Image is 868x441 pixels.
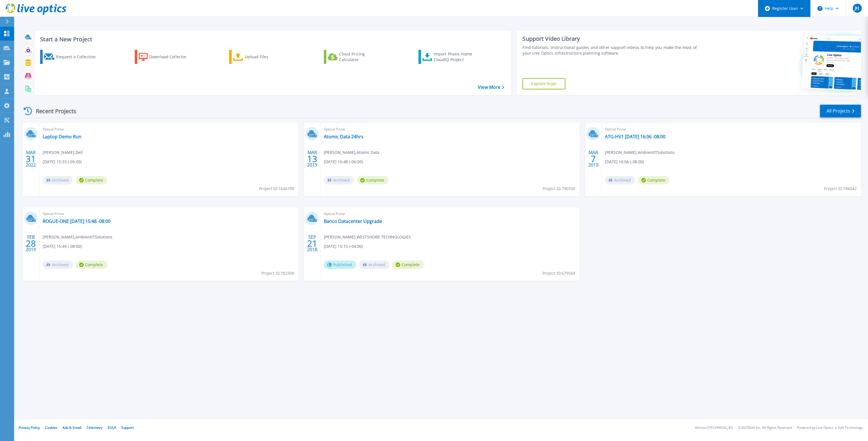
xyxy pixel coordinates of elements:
[638,176,670,184] span: Complete
[43,261,73,269] span: Archived
[324,176,354,184] span: Archived
[434,51,478,63] div: Import Phone Home CloudIQ Project
[19,425,40,430] a: Privacy Policy
[605,134,665,139] a: ATG-HV1 [DATE] 16:06 -08:00
[357,176,389,184] span: Complete
[695,426,733,430] li: Version: [TECHNICAL_ID]
[522,78,565,89] a: Explore Now!
[324,126,576,132] span: Optical Prime
[591,156,596,161] span: 7
[135,50,198,64] a: Download Collector
[43,149,83,156] span: [PERSON_NAME] , Dell
[605,126,857,132] span: Optical Prime
[605,159,644,165] span: [DATE] 16:06 (-08:00)
[149,51,194,63] div: Download Collector
[43,176,73,184] span: Archived
[324,211,576,217] span: Optical Prime
[43,126,295,132] span: Optical Prime
[43,159,82,165] span: [DATE] 15:33 (-05:00)
[22,104,84,118] div: Recent Projects
[542,186,575,192] span: Project ID: 790350
[62,425,81,430] a: Ads & Email
[522,35,702,42] div: Support Video Library
[588,149,599,169] div: MAR 2019
[324,134,363,139] a: Atomic Data 24hrs
[43,243,82,249] span: [DATE] 15:49 (-08:00)
[108,425,116,430] a: EULA
[43,211,295,217] span: Optical Prime
[245,51,290,63] div: Upload Files
[43,218,110,224] a: ROGUE-ONE [DATE] 15:48 -08:00
[25,233,36,254] div: FEB 2019
[45,425,57,430] a: Cookies
[307,149,318,169] div: MAR 2019
[478,85,504,90] a: View More
[324,218,382,224] a: Banco Datacenter Upgrade
[542,270,575,276] span: Project ID: 679568
[43,134,81,139] a: Laptop Demo Run
[76,261,107,269] span: Complete
[605,176,635,184] span: Archived
[855,6,859,10] span: JH
[324,261,356,269] span: Published
[86,425,103,430] a: Telemetry
[121,425,134,430] a: Support
[26,156,36,161] span: 31
[392,261,424,269] span: Complete
[261,270,294,276] span: Project ID: 782308
[307,156,317,161] span: 13
[307,233,318,254] div: SEP 2018
[40,36,504,42] h3: Start a New Project
[259,186,294,192] span: Project ID: 1646798
[738,426,792,430] li: © 2025 Dell Inc. All Rights Reserved
[324,159,363,165] span: [DATE] 10:48 (-06:00)
[40,50,103,64] a: Request a Collection
[229,50,292,64] a: Upload Files
[605,149,675,156] span: [PERSON_NAME] , AmbientITSolutions
[25,149,36,169] div: MAR 2022
[797,426,863,430] li: Powered by Live Optics, a Dell Technology
[43,234,112,240] span: [PERSON_NAME] , AmbientITSolutions
[76,176,107,184] span: Complete
[324,149,379,156] span: [PERSON_NAME] , Atomic Data
[324,234,411,240] span: [PERSON_NAME] , WESTSHORE TECHNOLOGIES
[324,243,363,249] span: [DATE] 15:15 (-04:00)
[26,241,36,246] span: 28
[324,50,387,64] a: Cloud Pricing Calculator
[824,186,857,192] span: Project ID: 786042
[522,45,702,56] div: Find tutorials, instructional guides and other support videos to help you make the most of your L...
[56,51,101,63] div: Request a Collection
[359,261,389,269] span: Archived
[307,241,317,246] span: 21
[820,105,861,117] a: All Projects
[339,51,384,63] div: Cloud Pricing Calculator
